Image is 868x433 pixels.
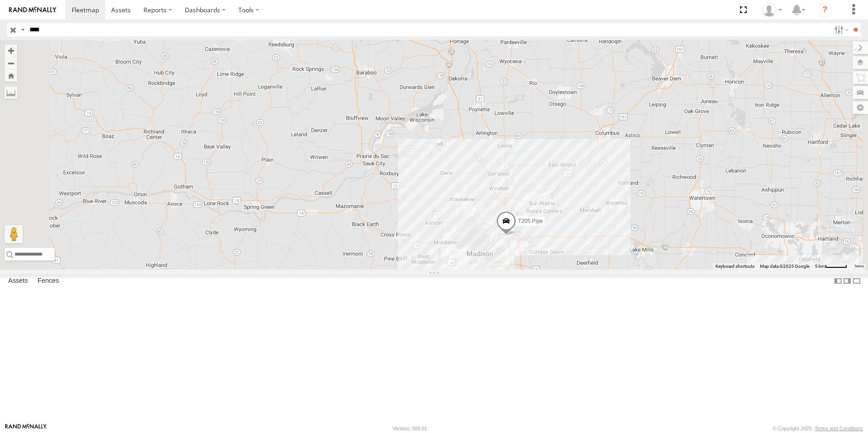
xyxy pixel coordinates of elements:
label: Search Query [19,23,26,36]
img: rand-logo.svg [9,7,56,13]
span: T205 Pipe [518,218,543,225]
label: Search Filter Options [831,23,850,36]
div: © Copyright 2025 - [773,426,863,431]
label: Fences [33,275,64,287]
a: Terms and Conditions [815,426,863,431]
a: Terms (opens in new tab) [854,265,864,268]
label: Measure [5,86,17,99]
label: Map Settings [853,101,868,114]
span: 5 km [815,264,825,269]
button: Zoom Home [5,69,17,82]
div: Troy Bergum [759,3,785,17]
label: Hide Summary Table [852,275,861,288]
label: Dock Summary Table to the Left [833,275,843,288]
span: Map data ©2025 Google [760,264,809,269]
button: Zoom out [5,57,17,69]
button: Zoom in [5,44,17,57]
a: Visit our Website [5,424,47,433]
div: Version: 309.01 [393,426,427,431]
button: Map Scale: 5 km per 45 pixels [812,263,850,270]
label: Assets [4,275,32,287]
i: ? [818,3,832,17]
button: Keyboard shortcuts [715,263,755,270]
button: Drag Pegman onto the map to open Street View [5,225,23,243]
label: Dock Summary Table to the Right [843,275,852,288]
